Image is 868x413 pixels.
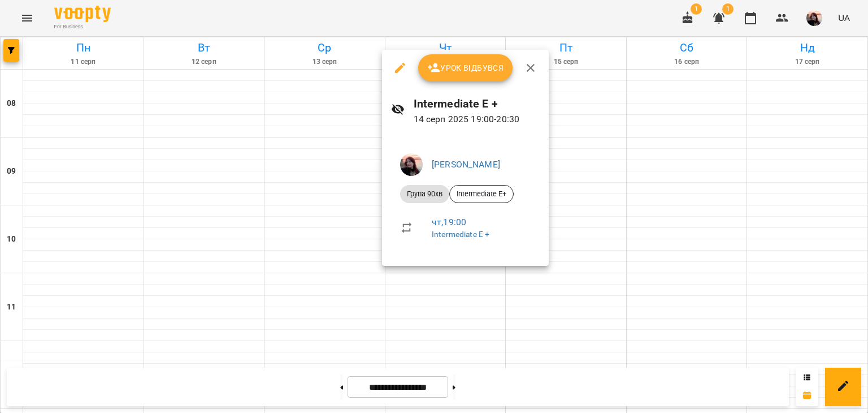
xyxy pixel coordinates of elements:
[414,113,540,126] p: 14 серп 2025 19:00 - 20:30
[432,217,466,227] a: чт , 19:00
[414,95,540,113] h6: Intermediate E +
[449,185,514,203] div: Intermediate E+
[427,61,504,75] span: Урок відбувся
[432,230,489,239] a: Intermediate E +
[400,153,423,176] img: 593dfa334cc66595748fde4e2f19f068.jpg
[418,54,513,81] button: Урок відбувся
[432,159,500,170] a: [PERSON_NAME]
[400,189,449,199] span: Група 90хв
[450,189,513,199] span: Intermediate E+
